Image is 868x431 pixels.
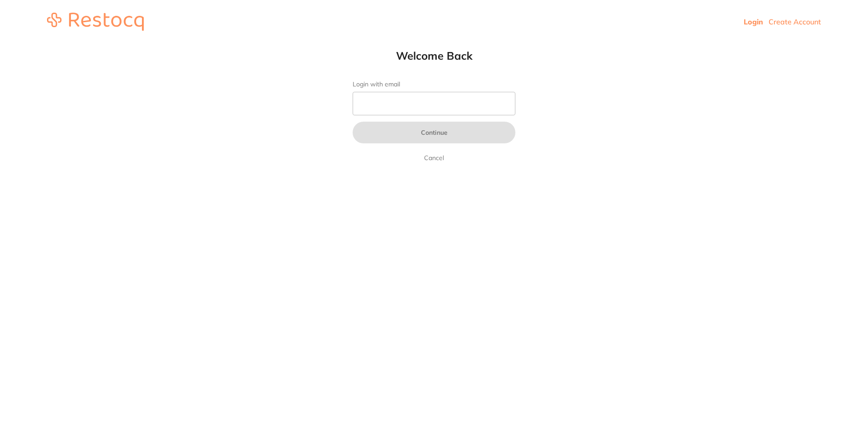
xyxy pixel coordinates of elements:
[335,49,533,62] h1: Welcome Back
[769,17,821,26] a: Create Account
[422,152,446,163] a: Cancel
[353,122,515,143] button: Continue
[744,17,763,26] a: Login
[47,13,144,31] img: restocq_logo.svg
[353,81,515,88] label: Login with email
